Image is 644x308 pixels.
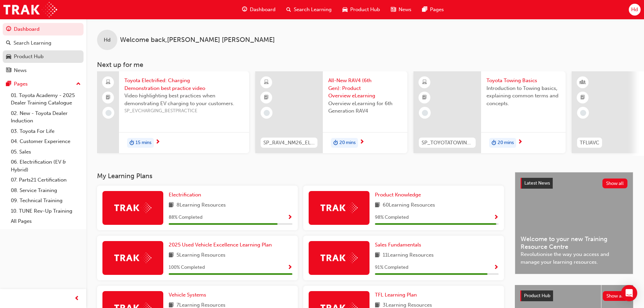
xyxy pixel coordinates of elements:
[3,2,57,17] img: Trak
[328,100,402,115] span: Overview eLearning for 6th Generation RAV4
[580,139,599,147] span: TFLIAVC
[8,175,84,185] a: 07. Parts21 Certification
[518,139,523,145] span: next-icon
[494,263,499,272] button: Show Progress
[6,81,11,87] span: pages-icon
[263,139,315,147] span: SP_RAV4_NM26_EL01
[422,78,427,87] span: learningResourceType_ELEARNING-icon
[114,253,151,263] img: Trak
[169,264,205,271] span: 100 % Completed
[6,26,11,32] span: guage-icon
[86,61,644,69] h3: Next up for me
[422,139,473,147] span: SP_TOYOTATOWING_0424
[104,36,111,44] span: Hd
[375,242,421,248] span: Sales Fundamentals
[629,4,641,16] button: Hd
[524,293,550,299] span: Product Hub
[320,253,358,263] img: Trak
[494,213,499,222] button: Show Progress
[375,214,409,221] span: 98 % Completed
[602,179,628,188] button: Show all
[375,264,408,271] span: 91 % Completed
[492,139,496,147] span: duration-icon
[337,3,385,17] a: car-iconProduct Hub
[498,139,514,147] span: 20 mins
[486,85,560,108] span: Introduction to Towing basics, explaining common terms and concepts.
[264,93,269,102] span: booktick-icon
[8,206,84,216] a: 10. TUNE Rev-Up Training
[14,80,28,88] div: Pages
[169,192,201,198] span: Electrification
[8,216,84,227] a: All Pages
[8,147,84,157] a: 05. Sales
[14,53,44,61] div: Product Hub
[114,203,151,213] img: Trak
[3,78,84,90] button: Pages
[399,6,411,14] span: News
[422,110,428,116] span: learningRecordVerb_NONE-icon
[375,241,424,249] a: Sales Fundamentals
[169,292,206,298] span: Vehicle Systems
[264,78,269,87] span: learningResourceType_ELEARNING-icon
[8,185,84,196] a: 08. Service Training
[580,110,586,116] span: learningRecordVerb_NONE-icon
[417,3,449,17] a: pages-iconPages
[294,6,332,14] span: Search Learning
[580,78,585,87] span: learningResourceType_INSTRUCTOR_LED-icon
[8,195,84,206] a: 09. Technical Training
[242,5,247,14] span: guage-icon
[124,107,244,115] span: SP_EVCHARGING_BESTPRACTICE
[580,93,585,102] span: booktick-icon
[250,6,276,14] span: Dashboard
[237,3,281,17] a: guage-iconDashboard
[603,291,628,301] button: Show all
[328,77,402,100] span: All-New RAV4 (6th Gen): Product Overview eLearning
[333,139,338,147] span: duration-icon
[375,191,424,199] a: Product Knowledge
[3,37,84,49] a: Search Learning
[521,235,627,251] span: Welcome to your new Training Resource Centre
[8,108,84,126] a: 02. New - Toyota Dealer Induction
[385,3,417,17] a: news-iconNews
[76,80,81,89] span: up-icon
[286,5,291,14] span: search-icon
[14,67,27,74] div: News
[169,291,209,299] a: Vehicle Systems
[631,6,638,14] span: Hd
[383,251,434,260] span: 11 Learning Resources
[521,178,627,189] a: Latest NewsShow all
[129,139,134,147] span: duration-icon
[339,139,356,147] span: 20 mins
[3,64,84,77] a: News
[621,285,637,301] div: Open Intercom Messenger
[3,22,84,78] button: DashboardSearch LearningProduct HubNews
[264,110,270,116] span: learningRecordVerb_NONE-icon
[422,5,427,14] span: pages-icon
[521,251,627,266] span: Revolutionise the way you access and manage your learning resources.
[287,213,292,222] button: Show Progress
[8,157,84,175] a: 06. Electrification (EV & Hybrid)
[350,6,380,14] span: Product Hub
[74,294,79,303] span: prev-icon
[375,251,380,260] span: book-icon
[287,263,292,272] button: Show Progress
[14,39,51,47] div: Search Learning
[524,180,550,186] span: Latest News
[97,71,249,153] a: Toyota Electrified: Charging Demonstration best practice videoVideo highlighting best practices w...
[105,110,112,116] span: learningRecordVerb_NONE-icon
[375,292,417,298] span: TFL Learning Plan
[287,265,292,271] span: Show Progress
[8,126,84,137] a: 03. Toyota For Life
[136,139,151,147] span: 15 mins
[3,23,84,35] a: Dashboard
[124,77,244,92] span: Toyota Electrified: Charging Demonstration best practice video
[320,203,358,213] img: Trak
[6,68,11,74] span: news-icon
[494,215,499,221] span: Show Progress
[342,5,348,14] span: car-icon
[176,251,225,260] span: 5 Learning Resources
[6,54,11,60] span: car-icon
[8,136,84,147] a: 04. Customer Experience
